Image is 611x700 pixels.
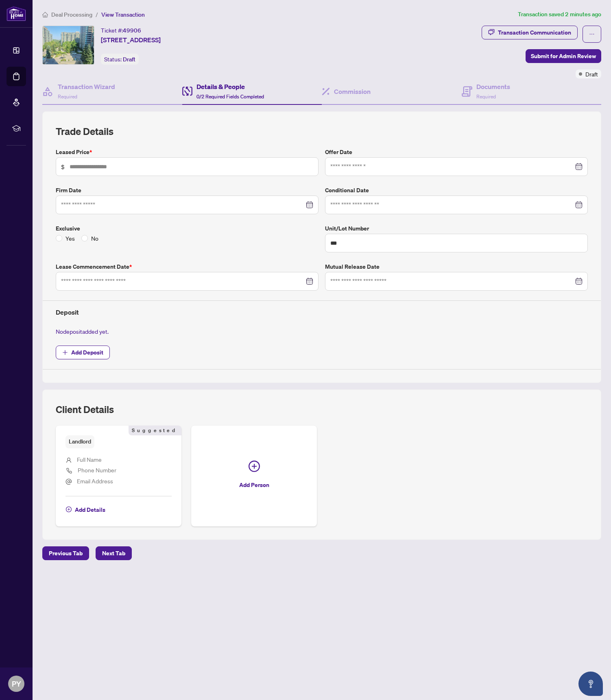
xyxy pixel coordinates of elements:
[7,6,26,21] img: logo
[65,435,94,448] span: Landlord
[129,426,181,435] span: Suggested
[476,82,510,91] h4: Documents
[325,224,588,233] label: Unit/Lot Number
[77,477,113,485] span: Email Address
[101,35,161,45] span: [STREET_ADDRESS]
[56,328,109,335] span: No deposit added yet.
[531,50,596,63] span: Submit for Admin Review
[585,70,598,78] span: Draft
[51,11,92,18] span: Deal Processing
[42,546,89,560] button: Previous Tab
[56,307,588,317] h4: Deposit
[102,547,125,560] span: Next Tab
[56,125,588,138] h2: Trade Details
[96,546,132,560] button: Next Tab
[96,10,98,19] li: /
[43,26,94,64] img: IMG-C12353714_1.jpg
[66,507,72,512] span: plus-circle
[56,224,319,233] label: Exclusive
[325,148,588,157] label: Offer Date
[49,547,83,560] span: Previous Tab
[58,93,77,100] span: Required
[56,403,114,416] h2: Client Details
[75,503,105,516] span: Add Details
[71,346,103,359] span: Add Deposit
[196,82,264,91] h4: Details & People
[334,87,371,96] h4: Commission
[239,478,269,491] span: Add Person
[56,346,110,359] button: Add Deposit
[325,186,588,195] label: Conditional Date
[482,26,578,39] button: Transaction Communication
[62,234,78,243] span: Yes
[88,234,102,243] span: No
[325,262,588,271] label: Mutual Release Date
[101,26,141,35] div: Ticket #:
[526,49,601,63] button: Submit for Admin Review
[589,31,595,37] span: ellipsis
[58,82,115,91] h4: Transaction Wizard
[61,162,65,171] span: $
[56,186,319,195] label: Firm Date
[77,456,102,463] span: Full Name
[56,148,319,157] label: Leased Price
[12,678,21,689] span: PY
[65,503,106,517] button: Add Details
[196,93,264,100] span: 0/2 Required Fields Completed
[56,262,319,271] label: Lease Commencement Date
[498,26,571,39] div: Transaction Communication
[78,466,116,474] span: Phone Number
[123,56,135,63] span: Draft
[101,54,139,65] div: Status:
[123,27,141,34] span: 49906
[42,12,48,17] span: home
[518,10,601,19] article: Transaction saved 2 minutes ago
[62,350,68,355] span: plus
[578,672,603,696] button: Open asap
[101,11,145,18] span: View Transaction
[476,93,496,100] span: Required
[191,426,317,526] button: Add Person
[249,461,260,472] span: plus-circle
